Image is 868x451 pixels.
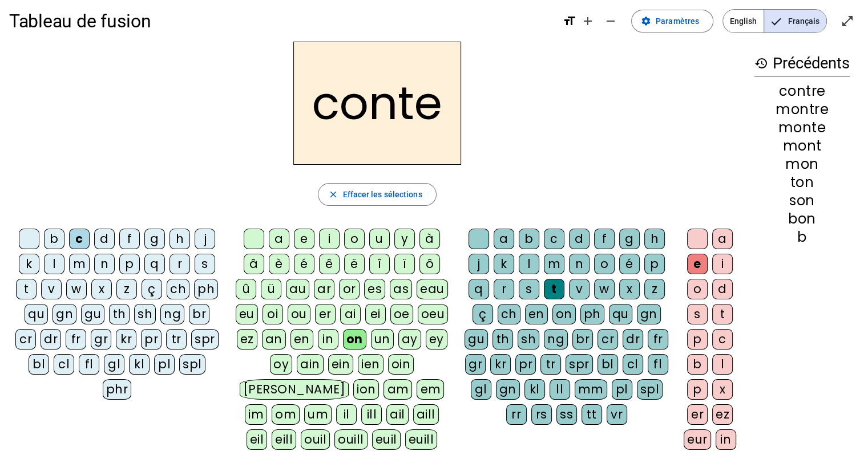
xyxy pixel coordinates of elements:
[261,279,281,299] div: ü
[29,354,49,375] div: bl
[619,229,640,249] div: g
[641,16,651,26] mat-icon: settings
[315,304,336,324] div: er
[237,329,257,350] div: ez
[371,329,394,350] div: un
[328,189,338,200] mat-icon: close
[319,254,340,274] div: ê
[506,404,527,425] div: rr
[394,254,415,274] div: ï
[44,254,64,274] div: l
[754,56,768,70] mat-icon: history
[496,379,520,400] div: gn
[569,229,590,249] div: d
[169,254,190,274] div: r
[712,404,733,425] div: ez
[569,254,590,274] div: n
[582,404,602,425] div: tt
[328,354,354,375] div: ein
[195,229,215,249] div: j
[552,304,576,324] div: on
[91,279,112,299] div: x
[119,229,140,249] div: f
[723,10,764,32] span: English
[417,279,448,299] div: eau
[413,404,439,425] div: aill
[540,354,561,375] div: tr
[390,304,413,324] div: oe
[426,329,447,350] div: ey
[687,329,708,350] div: p
[194,279,218,299] div: ph
[294,229,314,249] div: e
[550,379,570,400] div: ll
[342,188,422,201] span: Effacer les sélections
[361,404,382,425] div: ill
[290,329,313,350] div: en
[473,304,493,324] div: ç
[754,121,850,135] div: monte
[594,254,615,274] div: o
[240,379,349,400] div: [PERSON_NAME]
[94,254,115,274] div: n
[142,279,162,299] div: ç
[604,14,617,28] mat-icon: remove
[344,229,365,249] div: o
[16,279,37,299] div: t
[764,10,826,32] span: Français
[544,279,564,299] div: t
[390,279,412,299] div: as
[754,194,850,208] div: son
[648,329,668,350] div: fr
[343,329,366,350] div: on
[494,254,514,274] div: k
[44,229,64,249] div: b
[339,279,360,299] div: or
[684,429,711,450] div: eur
[419,229,440,249] div: à
[623,354,643,375] div: cl
[687,279,708,299] div: o
[144,254,165,274] div: q
[544,329,568,350] div: ng
[519,254,539,274] div: l
[612,379,632,400] div: pl
[722,9,827,33] mat-button-toggle-group: Language selection
[314,279,334,299] div: ar
[575,379,607,400] div: mm
[336,404,357,425] div: il
[754,212,850,226] div: bon
[272,404,300,425] div: om
[716,429,736,450] div: in
[116,279,137,299] div: z
[54,354,74,375] div: cl
[103,379,132,400] div: phr
[301,429,330,450] div: ouil
[369,254,390,274] div: î
[318,329,338,350] div: in
[687,404,708,425] div: er
[41,329,61,350] div: dr
[524,379,545,400] div: kl
[405,429,437,450] div: euill
[544,229,564,249] div: c
[195,254,215,274] div: s
[369,229,390,249] div: u
[104,354,124,375] div: gl
[166,329,187,350] div: tr
[572,329,593,350] div: br
[109,304,130,324] div: th
[372,429,401,450] div: euil
[563,14,576,28] mat-icon: format_size
[498,304,520,324] div: ch
[191,329,219,350] div: spr
[358,354,383,375] div: ien
[388,354,414,375] div: oin
[245,404,267,425] div: im
[167,279,189,299] div: ch
[712,279,733,299] div: d
[66,329,86,350] div: fr
[340,304,361,324] div: ai
[344,254,365,274] div: ë
[531,404,552,425] div: rs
